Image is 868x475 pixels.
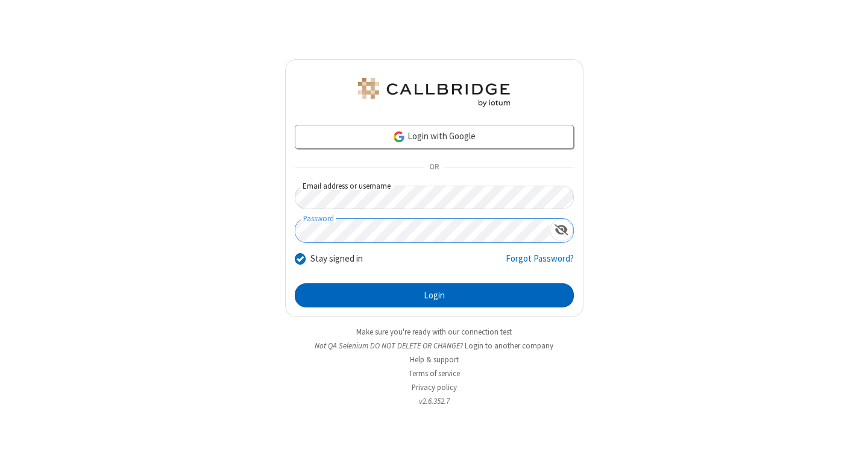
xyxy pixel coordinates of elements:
label: Stay signed in [310,252,363,266]
a: Make sure you're ready with our connection test [356,327,512,337]
img: google-icon.png [392,130,406,143]
a: Terms of service [409,368,460,379]
a: Login with Google [295,125,574,149]
img: QA Selenium DO NOT DELETE OR CHANGE [356,78,512,107]
a: Help & support [410,354,459,365]
a: Privacy policy [412,382,457,392]
button: Login [295,283,574,307]
iframe: Chat [838,444,859,467]
li: v2.6.352.7 [285,395,583,407]
input: Email address or username [295,186,574,209]
button: Login to another company [465,340,553,351]
div: Show password [550,219,573,241]
span: OR [424,159,444,176]
li: Not QA Selenium DO NOT DELETE OR CHANGE? [285,340,583,351]
input: Password [295,219,550,242]
a: Forgot Password? [506,252,574,275]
